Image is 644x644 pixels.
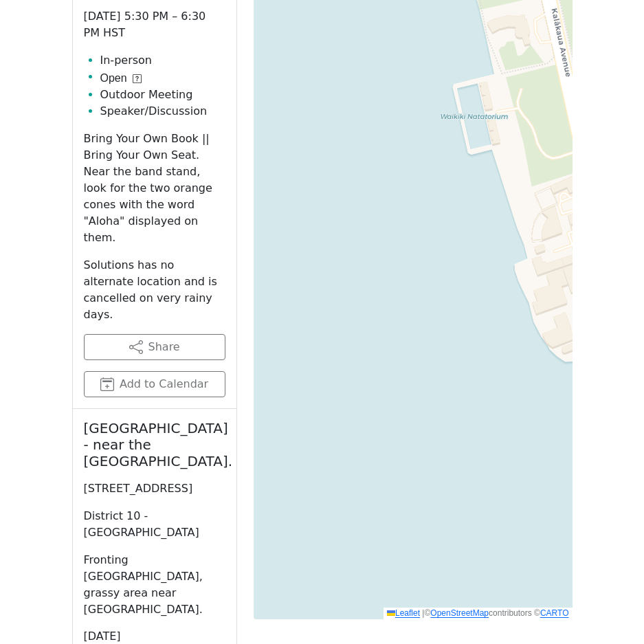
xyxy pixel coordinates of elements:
[84,8,225,41] p: [DATE] 5:30 PM – 6:30 PM HST
[100,87,225,103] li: Outdoor Meeting
[100,70,127,87] span: Open
[422,608,424,618] span: |
[84,629,225,644] h3: [DATE]
[100,103,225,120] li: Speaker/Discussion
[430,608,489,618] a: OpenStreetMap
[84,371,225,397] button: Add to Calendar
[84,131,225,246] p: Bring Your Own Book || Bring Your Own Seat. Near the band stand, look for the two orange cones wi...
[387,608,420,618] a: Leaflet
[100,52,225,69] li: In-person
[540,608,569,618] a: CARTO
[100,70,142,87] button: Open
[384,608,573,619] div: © contributors ©
[84,552,225,618] p: Fronting [GEOGRAPHIC_DATA], grassy area near [GEOGRAPHIC_DATA].
[84,420,225,469] h2: [GEOGRAPHIC_DATA] - near the [GEOGRAPHIC_DATA].
[84,480,225,497] p: [STREET_ADDRESS]
[84,334,225,360] button: Share
[84,508,225,541] p: District 10 - [GEOGRAPHIC_DATA]
[84,257,225,323] p: Solutions has no alternate location and is cancelled on very rainy days.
